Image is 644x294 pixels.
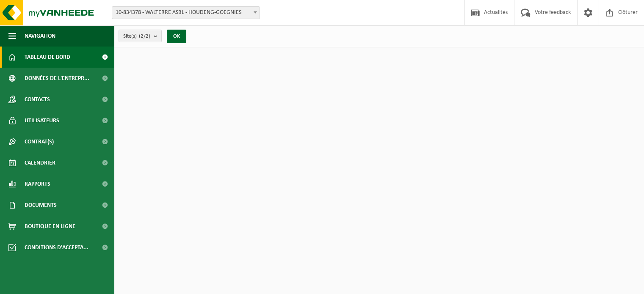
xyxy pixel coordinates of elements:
span: 10-834378 - WALTERRE ASBL - HOUDENG-GOEGNIES [112,6,260,19]
span: Données de l'entrepr... [25,68,89,89]
span: 10-834378 - WALTERRE ASBL - HOUDENG-GOEGNIES [112,7,260,19]
button: OK [167,30,186,43]
button: Site(s)(2/2) [119,30,162,42]
span: Contrat(s) [25,131,54,152]
span: Boutique en ligne [25,216,75,237]
span: Conditions d'accepta... [25,237,88,258]
span: Utilisateurs [25,110,59,131]
span: Site(s) [123,30,150,43]
span: Navigation [25,25,55,47]
span: Documents [25,195,57,216]
span: Rapports [25,173,50,195]
count: (2/2) [139,33,150,39]
span: Contacts [25,89,50,110]
span: Calendrier [25,152,55,173]
span: Tableau de bord [25,47,70,68]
